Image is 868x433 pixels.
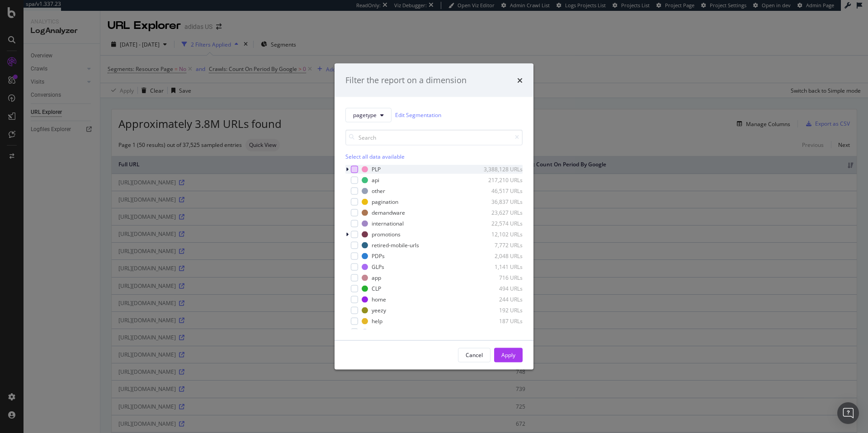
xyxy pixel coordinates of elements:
[372,285,381,292] div: CLP
[517,75,523,86] div: times
[478,274,523,282] div: 716 URLs
[494,348,523,362] button: Apply
[478,296,523,303] div: 244 URLs
[372,306,386,314] div: yeezy
[372,296,386,303] div: home
[372,198,398,206] div: pagination
[345,108,392,122] button: pagetype
[372,252,385,260] div: PDPs
[478,285,523,292] div: 494 URLs
[478,306,523,314] div: 192 URLs
[501,351,515,359] div: Apply
[478,241,523,249] div: 7,772 URLs
[466,351,483,359] div: Cancel
[478,209,523,216] div: 23,627 URLs
[372,231,401,238] div: promotions
[372,187,385,195] div: other
[478,231,523,238] div: 12,102 URLs
[372,317,382,325] div: help
[478,198,523,206] div: 36,837 URLs
[372,241,419,249] div: retired-mobile-urls
[478,176,523,184] div: 217,210 URLs
[372,165,381,173] div: PLP
[335,64,533,370] div: modal
[345,129,523,145] input: Search
[478,317,523,325] div: 187 URLs
[395,110,441,120] a: Edit Segmentation
[372,263,384,271] div: GLPs
[372,328,387,336] div: stores
[478,220,523,227] div: 22,574 URLs
[478,263,523,271] div: 1,141 URLs
[478,328,523,336] div: 34 URLs
[372,176,379,184] div: api
[837,402,859,424] div: Open Intercom Messenger
[353,111,377,119] span: pagetype
[458,348,491,362] button: Cancel
[478,165,523,173] div: 3,388,128 URLs
[372,209,405,216] div: demandware
[478,252,523,260] div: 2,048 URLs
[372,274,381,282] div: app
[345,152,523,160] div: Select all data available
[372,220,404,227] div: international
[478,187,523,195] div: 46,517 URLs
[345,75,467,86] div: Filter the report on a dimension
